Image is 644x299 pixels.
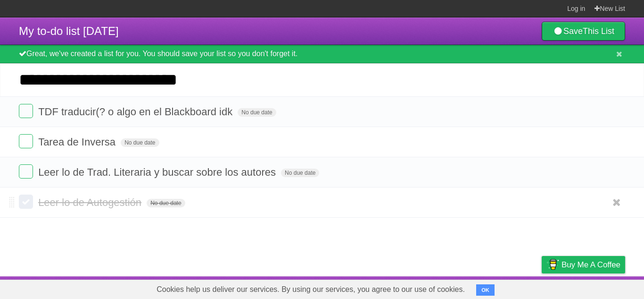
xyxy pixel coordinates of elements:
[561,256,620,273] span: Buy me a coffee
[281,169,319,177] span: No due date
[497,279,518,297] a: Terms
[546,256,559,273] img: Buy me a coffee
[19,164,33,179] label: Done
[447,279,486,297] a: Developers
[147,280,474,299] span: Cookies help us deliver our services. By using our services, you agree to our use of cookies.
[583,26,614,36] b: This List
[19,195,33,209] label: Done
[529,279,554,297] a: Privacy
[476,284,495,296] button: OK
[147,199,185,207] span: No due date
[121,138,159,147] span: No due date
[38,166,278,178] span: Leer lo de Trad. Literaria y buscar sobre los autores
[19,134,33,148] label: Done
[542,256,625,273] a: Buy me a coffee
[566,279,625,297] a: Suggest a feature
[238,108,276,117] span: No due date
[38,106,235,118] span: TDF traducir(? o algo en el Blackboard idk
[416,279,436,297] a: About
[38,196,144,208] span: Leer lo de Autogestión
[19,25,119,37] span: My to-do list [DATE]
[38,136,118,148] span: Tarea de Inversa
[542,22,625,41] a: SaveThis List
[19,104,33,118] label: Done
